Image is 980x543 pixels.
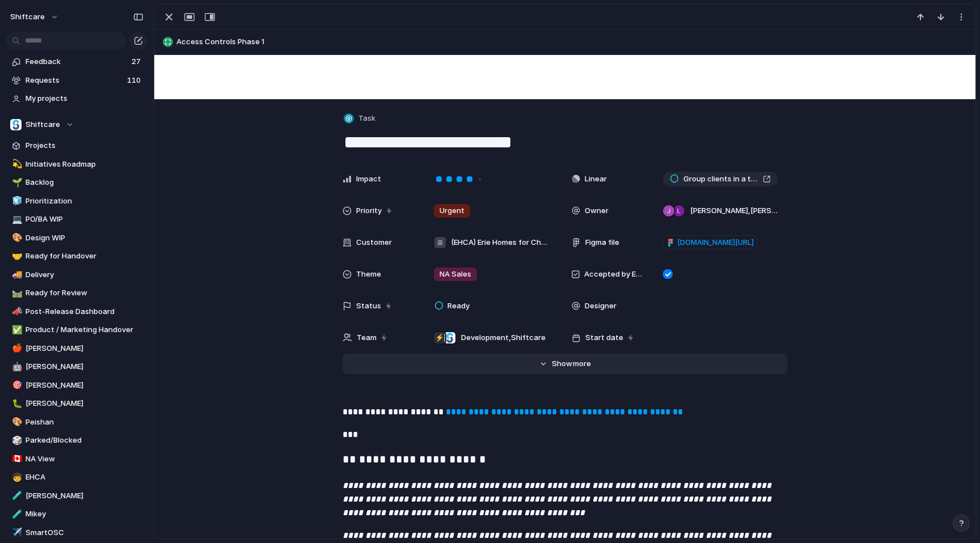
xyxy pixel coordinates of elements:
[26,269,143,281] span: Delivery
[12,194,20,207] div: 🧊
[12,471,20,484] div: 🧒
[461,332,546,343] span: Development , Shiftcare
[12,213,20,226] div: 💻
[6,193,147,210] a: 🧊Prioritization
[12,231,20,244] div: 🎨
[10,214,22,225] button: 💻
[573,358,591,370] span: more
[176,36,970,48] span: Access Controls Phase 1
[10,508,22,520] button: 🧪
[585,300,616,312] span: Designer
[26,453,143,465] span: NA View
[26,159,143,170] span: Initiatives Roadmap
[6,266,147,283] a: 🚚Delivery
[6,90,147,107] a: My projects
[356,173,381,185] span: Impact
[10,380,22,391] button: 🎯
[440,269,471,280] span: NA Sales
[447,300,470,312] span: Ready
[585,173,607,185] span: Linear
[6,72,147,89] a: Requests110
[26,343,143,354] span: [PERSON_NAME]
[12,268,20,281] div: 🚚
[12,250,20,263] div: 🤝
[12,287,20,300] div: 🛤️
[10,343,22,354] button: 🍎
[26,93,143,104] span: My projects
[6,432,147,449] a: 🎲Parked/Blocked
[6,506,147,523] div: 🧪Mikey
[26,232,143,244] span: Design WIP
[26,490,143,502] span: [PERSON_NAME]
[6,377,147,394] a: 🎯[PERSON_NAME]
[434,332,445,343] div: ⚡
[6,395,147,412] a: 🐛[PERSON_NAME]
[26,508,143,520] span: Mikey
[358,113,375,124] span: Task
[6,116,147,133] button: Shiftcare
[356,237,392,248] span: Customer
[6,230,147,247] a: 🎨Design WIP
[6,524,147,541] div: ✈️SmartOSC
[10,417,22,428] button: 🎨
[356,205,382,217] span: Priority
[10,435,22,446] button: 🎲
[12,324,20,337] div: ✅
[12,360,20,374] div: 🤖
[6,248,147,265] a: 🤝Ready for Handover
[343,354,787,374] button: Showmore
[26,472,143,483] span: EHCA
[6,174,147,191] a: 🌱Backlog
[12,434,20,447] div: 🎲
[10,287,22,299] button: 🛤️
[356,300,381,312] span: Status
[10,453,22,465] button: 🇨🇦
[585,332,623,343] span: Start date
[585,237,619,248] span: Figma file
[585,205,609,217] span: Owner
[26,287,143,299] span: Ready for Review
[6,469,147,486] a: 🧒EHCA
[12,452,20,465] div: 🇨🇦
[552,358,572,370] span: Show
[6,211,147,228] div: 💻PO/BA WIP
[26,214,143,225] span: PO/BA WIP
[159,33,970,51] button: Access Controls Phase 1
[26,398,143,409] span: [PERSON_NAME]
[6,414,147,431] a: 🎨Peishan
[341,111,379,127] button: Task
[663,172,778,186] a: Group clients in a team
[26,177,143,188] span: Backlog
[6,358,147,375] a: 🤖[PERSON_NAME]
[26,56,128,67] span: Feedback
[6,321,147,338] a: ✅Product / Marketing Handover
[127,75,143,86] span: 110
[26,527,143,538] span: SmartOSC
[26,361,143,372] span: [PERSON_NAME]
[6,285,147,302] a: 🛤️Ready for Review
[6,451,147,468] a: 🇨🇦NA View
[10,398,22,409] button: 🐛
[12,415,20,429] div: 🎨
[10,159,22,170] button: 💫
[26,306,143,317] span: Post-Release Dashboard
[12,342,20,355] div: 🍎
[12,176,20,189] div: 🌱
[26,196,143,207] span: Prioritization
[12,379,20,392] div: 🎯
[26,251,143,262] span: Ready for Handover
[677,237,754,248] span: [DOMAIN_NAME][URL]
[440,205,464,217] span: Urgent
[10,196,22,207] button: 🧊
[132,56,143,67] span: 27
